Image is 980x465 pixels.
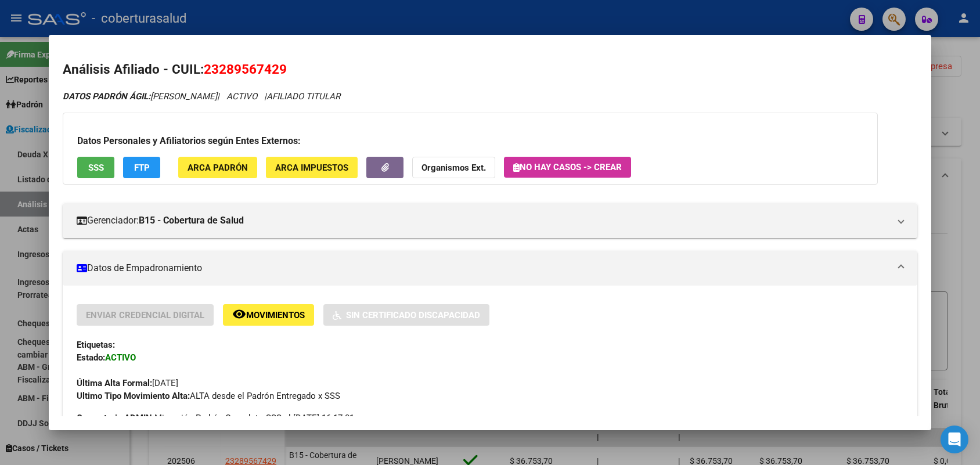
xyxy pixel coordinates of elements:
strong: Última Alta Formal: [77,378,152,388]
strong: Organismos Ext. [421,163,486,173]
span: Migración Padrón Completo SSS el [DATE] 16:17:01 [77,412,354,424]
mat-panel-title: Datos de Empadronamiento [77,261,889,275]
strong: ACTIVO [105,352,136,363]
span: AFILIADO TITULAR [266,91,340,102]
strong: Comentario ADMIN: [77,413,154,423]
button: No hay casos -> Crear [504,157,631,178]
span: [PERSON_NAME] [63,91,217,102]
span: Sin Certificado Discapacidad [346,310,480,320]
mat-icon: remove_red_eye [232,307,246,321]
span: ARCA Impuestos [275,163,348,173]
i: | ACTIVO | [63,91,340,102]
strong: DATOS PADRÓN ÁGIL: [63,91,150,102]
strong: B15 - Cobertura de Salud [139,214,244,228]
span: Movimientos [246,310,305,320]
button: Sin Certificado Discapacidad [323,304,489,326]
mat-expansion-panel-header: Datos de Empadronamiento [63,251,917,286]
strong: Etiquetas: [77,340,115,350]
button: Movimientos [223,304,314,326]
button: SSS [77,157,114,178]
button: ARCA Padrón [178,157,257,178]
span: ALTA desde el Padrón Entregado x SSS [77,391,340,401]
h2: Análisis Afiliado - CUIL: [63,60,917,80]
mat-panel-title: Gerenciador: [77,214,889,228]
button: Organismos Ext. [412,157,495,178]
strong: Estado: [77,352,105,363]
span: [DATE] [77,378,178,388]
button: ARCA Impuestos [266,157,358,178]
button: Enviar Credencial Digital [77,304,214,326]
button: FTP [123,157,160,178]
div: Open Intercom Messenger [941,426,968,453]
span: SSS [88,163,104,173]
span: ARCA Padrón [188,163,248,173]
h3: Datos Personales y Afiliatorios según Entes Externos: [77,134,863,148]
span: Enviar Credencial Digital [86,310,204,320]
span: FTP [134,163,150,173]
mat-expansion-panel-header: Gerenciador:B15 - Cobertura de Salud [63,203,917,238]
span: No hay casos -> Crear [513,162,622,172]
strong: Ultimo Tipo Movimiento Alta: [77,391,190,401]
span: 23289567429 [204,62,287,77]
